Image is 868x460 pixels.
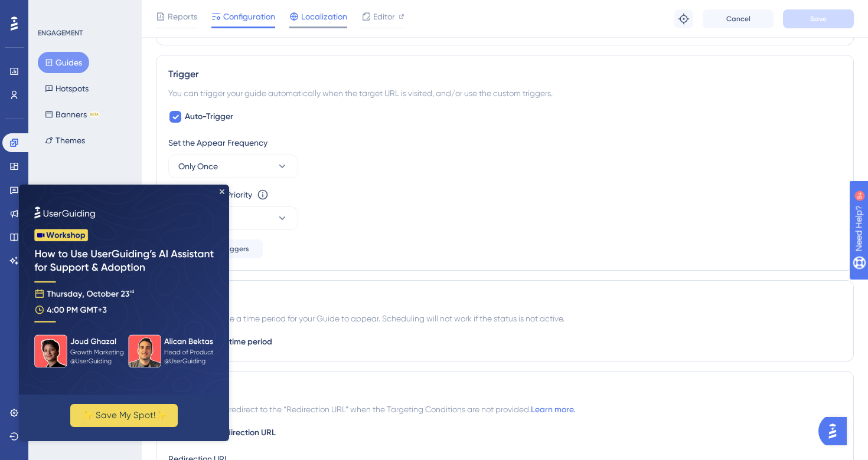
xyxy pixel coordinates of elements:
button: BannersBETA [38,104,107,125]
div: You can schedule a time period for your Guide to appear. Scheduling will not work if the status i... [168,311,841,326]
a: Learn more. [531,405,575,414]
span: Only Once [178,159,218,173]
span: Configuration [223,9,275,24]
span: Localization [301,9,347,24]
span: The browser will redirect to the “Redirection URL” when the Targeting Conditions are not provided. [168,402,575,416]
button: Only Once [168,155,298,178]
div: Close Preview [201,5,205,9]
button: Guides [38,52,89,73]
div: ENGAGEMENT [38,28,83,38]
button: Themes [38,130,92,151]
span: Save [810,14,827,24]
button: ✨ Save My Spot!✨ [51,219,159,242]
div: Set the Appear Frequency [168,136,841,150]
span: Auto-Trigger [185,110,233,124]
iframe: UserGuiding AI Assistant Launcher [818,413,854,449]
div: Trigger [168,67,841,81]
span: Editor [373,9,395,24]
span: Reports [168,9,197,24]
button: Medium [168,206,298,230]
span: Need Help? [28,3,74,17]
button: Save [783,9,854,28]
div: Redirection [168,383,841,397]
span: Cancel [726,14,750,24]
div: Scheduling [168,293,841,307]
button: Hotspots [38,78,96,99]
div: BETA [89,111,100,117]
button: Cancel [703,9,774,28]
div: 9+ [80,6,87,15]
span: Assign a Redirection URL [182,426,276,440]
div: You can trigger your guide automatically when the target URL is visited, and/or use the custom tr... [168,86,841,100]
